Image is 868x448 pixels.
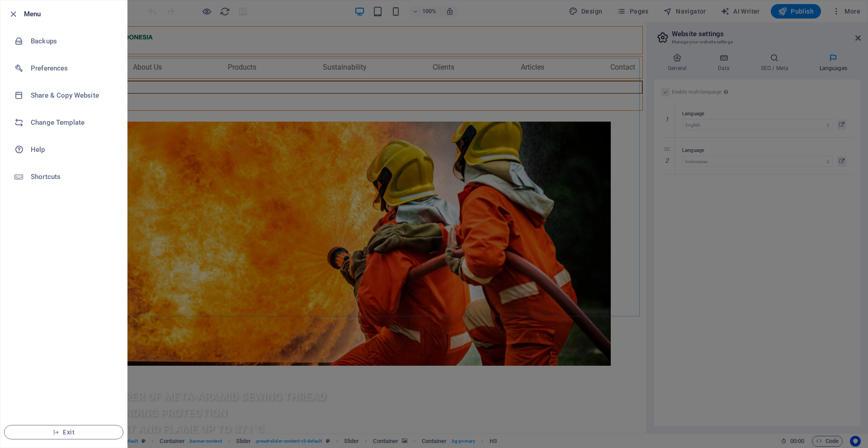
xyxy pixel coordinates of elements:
[12,429,116,436] span: Exit
[31,144,114,155] h6: Help
[4,425,123,439] button: Exit
[7,92,582,350] div: 1/4
[31,90,114,101] h6: Share & Copy Website
[31,171,114,182] h6: Shortcuts
[31,117,114,128] h6: Change Template
[24,9,120,19] h6: Menu
[31,63,114,74] h6: Preferences
[0,136,127,163] a: Help
[31,36,114,47] h6: Backups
